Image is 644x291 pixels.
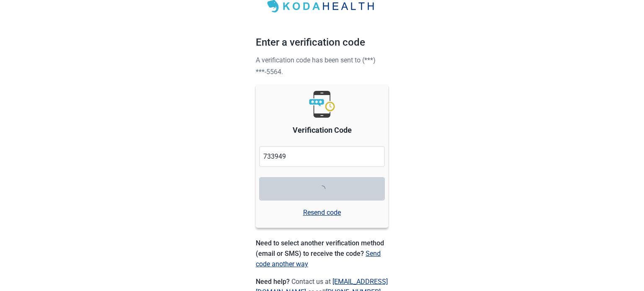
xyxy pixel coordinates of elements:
span: Need help? [256,278,291,286]
label: Verification Code [293,124,352,136]
span: Need to select another verification method (email or SMS) to receive the code? [256,239,384,258]
a: Resend code [303,207,341,218]
span: A verification code has been sent to (***) ***-5564. [256,56,376,76]
span: loading [319,185,325,192]
input: Enter Code Here [259,146,385,167]
h1: Enter a verification code [256,35,388,54]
